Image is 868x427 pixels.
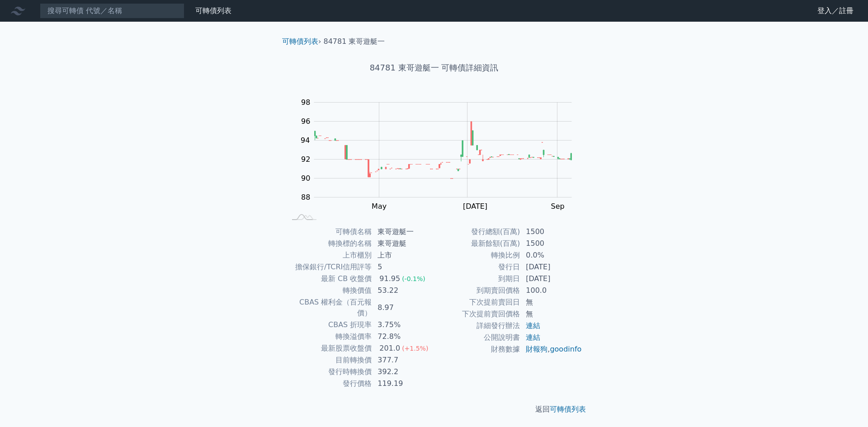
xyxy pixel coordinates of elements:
[372,331,434,343] td: 72.8%
[372,378,434,389] td: 119.19
[275,404,593,415] p: 返回
[372,354,434,366] td: 377.7
[434,343,520,355] td: 財務數據
[520,261,582,273] td: [DATE]
[275,61,593,74] h1: 84781 東哥遊艇一 可轉債詳細資訊
[372,285,434,296] td: 53.22
[823,384,868,427] div: 聊天小工具
[520,273,582,285] td: [DATE]
[377,343,402,354] div: 201.0
[402,345,428,352] span: (+1.5%)
[550,345,581,353] a: goodinfo
[372,319,434,331] td: 3.75%
[434,285,520,296] td: 到期賣回價格
[434,296,520,308] td: 下次提前賣回日
[286,238,372,249] td: 轉換標的名稱
[372,202,387,211] tspan: May
[520,343,582,355] td: ,
[301,98,310,107] tspan: 98
[434,308,520,320] td: 下次提前賣回價格
[434,249,520,261] td: 轉換比例
[286,273,372,285] td: 最新 CB 收盤價
[526,333,540,342] a: 連結
[282,36,321,47] li: ›
[301,174,310,183] tspan: 90
[195,6,231,15] a: 可轉債列表
[434,238,520,249] td: 最新餘額(百萬)
[324,36,385,47] li: 84781 東哥遊艇一
[520,285,582,296] td: 100.0
[372,296,434,319] td: 8.97
[286,226,372,238] td: 可轉債名稱
[282,37,318,46] a: 可轉債列表
[823,384,868,427] iframe: Chat Widget
[526,321,540,330] a: 連結
[434,273,520,285] td: 到期日
[296,98,585,211] g: Chart
[286,296,372,319] td: CBAS 權利金（百元報價）
[463,202,487,211] tspan: [DATE]
[520,226,582,238] td: 1500
[550,405,586,413] a: 可轉債列表
[40,3,184,19] input: 搜尋可轉債 代號／名稱
[372,249,434,261] td: 上市
[286,261,372,273] td: 擔保銀行/TCRI信用評等
[377,273,402,284] div: 91.95
[301,117,310,126] tspan: 96
[286,354,372,366] td: 目前轉換價
[520,308,582,320] td: 無
[810,4,861,18] a: 登入／註冊
[286,249,372,261] td: 上市櫃別
[301,155,310,164] tspan: 92
[286,285,372,296] td: 轉換價值
[286,319,372,331] td: CBAS 折現率
[434,320,520,332] td: 詳細發行辦法
[301,136,310,145] tspan: 94
[372,261,434,273] td: 5
[520,296,582,308] td: 無
[286,366,372,378] td: 發行時轉換價
[372,238,434,249] td: 東哥遊艇
[520,249,582,261] td: 0.0%
[434,261,520,273] td: 發行日
[286,378,372,389] td: 發行價格
[520,238,582,249] td: 1500
[372,366,434,378] td: 392.2
[434,226,520,238] td: 發行總額(百萬)
[301,193,310,202] tspan: 88
[402,275,425,282] span: (-0.1%)
[372,226,434,238] td: 東哥遊艇一
[551,202,564,211] tspan: Sep
[526,345,547,353] a: 財報狗
[286,343,372,354] td: 最新股票收盤價
[286,331,372,343] td: 轉換溢價率
[434,332,520,343] td: 公開說明書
